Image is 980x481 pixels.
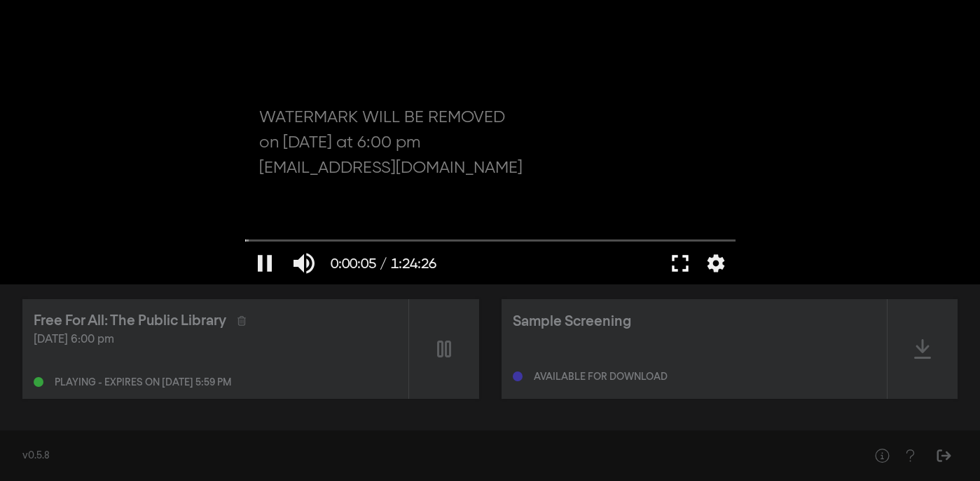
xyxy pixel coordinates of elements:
[661,242,700,284] button: Full screen
[34,331,397,348] div: [DATE] 6:00 pm
[868,442,896,470] button: Help
[245,242,284,284] button: Pause
[34,310,226,331] div: Free For All: The Public Library
[534,372,668,382] div: Available for download
[22,449,840,463] div: v0.5.8
[513,311,631,332] div: Sample Screening
[324,242,443,284] button: 0:00:05 / 1:24:26
[896,442,924,470] button: Help
[930,442,958,470] button: Sign Out
[55,378,231,388] div: Playing - expires on [DATE] 5:59 pm
[700,242,732,284] button: More settings
[284,242,324,284] button: Mute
